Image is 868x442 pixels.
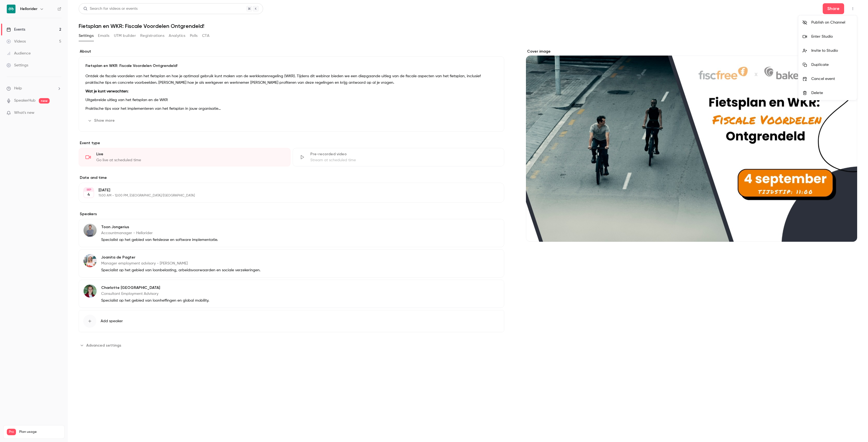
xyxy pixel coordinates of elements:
div: Invite to Studio [811,48,853,53]
div: Enter Studio [811,34,853,39]
div: Duplicate [811,62,853,67]
div: Delete [811,90,853,96]
div: Cancel event [811,76,853,82]
div: Publish on Channel [811,20,853,25]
